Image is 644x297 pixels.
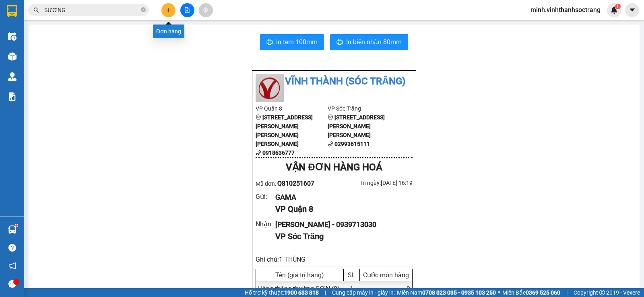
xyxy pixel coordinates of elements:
[153,25,184,38] div: Đơn hàng
[260,34,324,50] button: printerIn tem 100mm
[284,289,319,296] strong: 1900 633 818
[258,271,341,279] div: Tên (giá trị hàng)
[256,104,328,113] li: VP Quận 8
[566,288,568,297] span: |
[258,285,340,293] span: Hàng thông thường - SƠN (0)
[56,43,107,52] li: VP Sóc Trăng
[625,3,639,17] button: caret-down
[615,4,621,9] sup: 1
[8,244,16,252] span: question-circle
[266,39,273,46] span: printer
[256,160,413,175] div: VẬN ĐƠN HÀNG HOÁ
[346,37,402,47] span: In biên nhận 80mm
[161,3,175,17] button: plus
[275,192,406,203] div: GAMA
[325,288,326,297] span: |
[502,288,560,297] span: Miền Bắc
[328,141,333,147] span: phone
[141,7,146,12] span: close-circle
[346,271,357,279] div: SL
[360,281,412,297] div: 0
[328,104,400,113] li: VP Sóc Trăng
[8,280,16,288] span: message
[7,5,17,17] img: logo-vxr
[8,52,17,61] img: warehouse-icon
[362,271,410,279] div: Cước món hàng
[256,254,413,264] div: Ghi chú: 1 THÙNG
[332,288,395,297] span: Cung cấp máy in - giấy in:
[275,203,406,215] div: VP Quận 8
[44,6,139,14] input: Tìm tên, số ĐT hoặc mã đơn
[397,288,496,297] span: Miền Nam
[616,4,619,9] span: 1
[8,72,17,81] img: warehouse-icon
[526,289,560,296] strong: 0369 525 060
[336,39,343,46] span: printer
[8,32,17,41] img: warehouse-icon
[245,288,319,297] span: Hỗ trợ kỹ thuật:
[256,74,284,102] img: logo.jpg
[524,5,607,15] span: minh.vinhthanhsoctrang
[4,4,117,34] li: Vĩnh Thành (Sóc Trăng)
[4,4,32,32] img: logo.jpg
[56,54,61,59] span: environment
[256,192,275,202] div: Gửi :
[203,7,208,13] span: aim
[422,289,496,296] strong: 0708 023 035 - 0935 103 250
[328,114,385,138] b: [STREET_ADDRESS][PERSON_NAME][PERSON_NAME]
[4,54,10,59] span: environment
[180,3,194,17] button: file-add
[498,291,500,294] span: ⚪️
[611,6,618,14] img: icon-new-feature
[8,262,16,270] span: notification
[141,6,146,14] span: close-circle
[256,74,413,89] li: Vĩnh Thành (Sóc Trăng)
[8,92,17,101] img: solution-icon
[184,7,190,13] span: file-add
[199,3,213,17] button: aim
[275,219,406,230] div: [PERSON_NAME] - 0939713030
[256,115,261,120] span: environment
[256,150,261,156] span: phone
[330,34,408,50] button: printerIn biên nhận 80mm
[328,115,333,120] span: environment
[599,290,605,295] span: copyright
[33,7,39,13] span: search
[4,43,56,52] li: VP Quận 8
[166,7,171,13] span: plus
[277,180,314,187] span: Q810251607
[334,141,370,147] b: 02993615111
[276,37,318,47] span: In tem 100mm
[256,114,313,147] b: [STREET_ADDRESS][PERSON_NAME][PERSON_NAME][PERSON_NAME]
[256,178,334,188] div: Mã đơn:
[256,219,275,229] div: Nhận :
[262,150,295,156] b: 0918636777
[629,6,636,14] span: caret-down
[344,281,360,297] div: 1
[15,224,18,227] sup: 1
[275,230,406,243] div: VP Sóc Trăng
[8,225,17,234] img: warehouse-icon
[334,178,413,187] div: In ngày: [DATE] 16:19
